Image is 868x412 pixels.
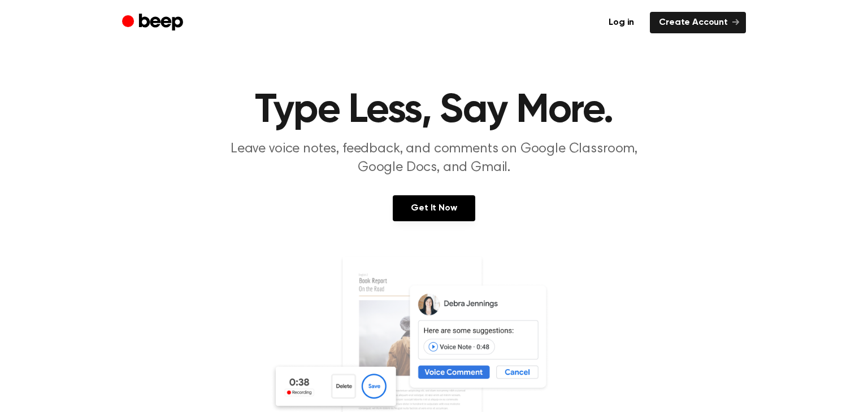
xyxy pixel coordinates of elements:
[650,12,746,33] a: Create Account
[122,12,186,34] a: Beep
[393,195,475,221] a: Get It Now
[145,90,723,131] h1: Type Less, Say More.
[217,140,651,177] p: Leave voice notes, feedback, and comments on Google Classroom, Google Docs, and Gmail.
[600,12,643,33] a: Log in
